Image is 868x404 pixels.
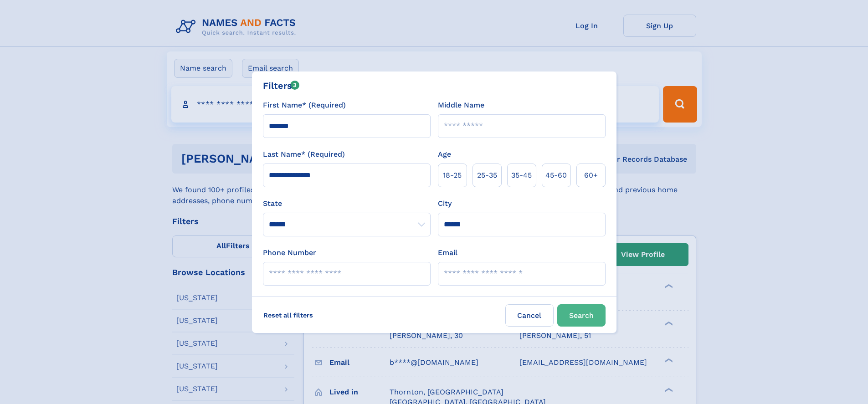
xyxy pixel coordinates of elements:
[477,170,497,181] span: 25‑35
[545,170,567,181] span: 45‑60
[257,304,319,326] label: Reset all filters
[263,247,316,258] label: Phone Number
[438,198,452,209] label: City
[263,79,300,92] div: Filters
[584,170,598,181] span: 60+
[438,100,484,111] label: Middle Name
[557,304,606,327] button: Search
[438,247,457,258] label: Email
[511,170,532,181] span: 35‑45
[263,149,345,160] label: Last Name* (Required)
[505,304,554,327] label: Cancel
[263,100,346,111] label: First Name* (Required)
[443,170,462,181] span: 18‑25
[263,198,431,209] label: State
[438,149,451,160] label: Age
